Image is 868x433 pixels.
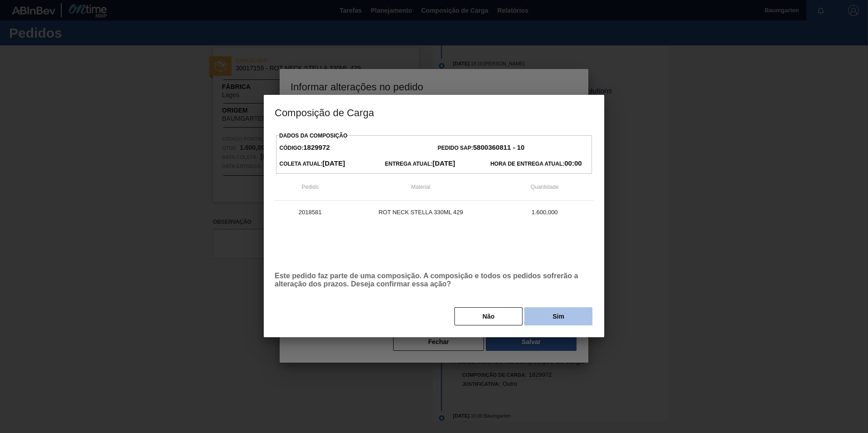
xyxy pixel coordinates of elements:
[280,145,330,151] span: Código:
[490,161,582,167] span: Hora de Entrega Atual:
[433,159,455,167] strong: [DATE]
[264,95,604,129] h3: Composição de Carga
[473,143,524,151] strong: 5800360811 - 10
[279,133,347,139] label: Dados da Composição
[438,145,524,151] span: Pedido SAP:
[564,159,582,167] strong: 00:00
[303,143,330,151] strong: 1829972
[275,272,593,288] p: Este pedido faz parte de uma composição. A composição e todos os pedidos sofrerão a alteração dos...
[301,184,318,190] span: Pedido
[524,307,592,325] button: Sim
[275,201,345,223] td: 2018581
[280,161,345,167] span: Coleta Atual:
[496,201,593,223] td: 1.600,000
[345,201,496,223] td: ROT NECK STELLA 330ML 429
[322,159,345,167] strong: [DATE]
[454,307,523,325] button: Não
[411,184,431,190] span: Material
[385,161,455,167] span: Entrega Atual:
[531,184,559,190] span: Quantidade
